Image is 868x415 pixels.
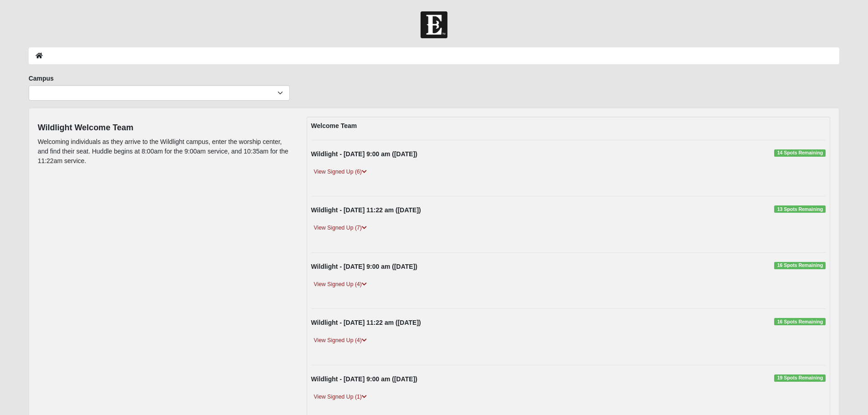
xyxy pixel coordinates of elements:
[311,336,370,345] a: View Signed Up (4)
[311,167,370,177] a: View Signed Up (6)
[774,374,826,382] span: 19 Spots Remaining
[38,123,293,133] h4: Wildlight Welcome Team
[311,319,421,326] strong: Wildlight - [DATE] 11:22 am ([DATE])
[311,223,370,233] a: View Signed Up (7)
[311,150,417,158] strong: Wildlight - [DATE] 9:00 am ([DATE])
[29,74,54,83] label: Campus
[311,122,357,129] strong: Welcome Team
[774,318,826,325] span: 16 Spots Remaining
[311,375,417,383] strong: Wildlight - [DATE] 9:00 am ([DATE])
[311,206,421,214] strong: Wildlight - [DATE] 11:22 am ([DATE])
[774,205,826,213] span: 13 Spots Remaining
[311,280,370,289] a: View Signed Up (4)
[774,262,826,269] span: 16 Spots Remaining
[311,392,370,402] a: View Signed Up (1)
[421,11,447,38] img: Church of Eleven22 Logo
[774,149,826,157] span: 14 Spots Remaining
[38,137,293,166] p: Welcoming individuals as they arrive to the Wildlight campus, enter the worship center, and find ...
[311,263,417,270] strong: Wildlight - [DATE] 9:00 am ([DATE])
